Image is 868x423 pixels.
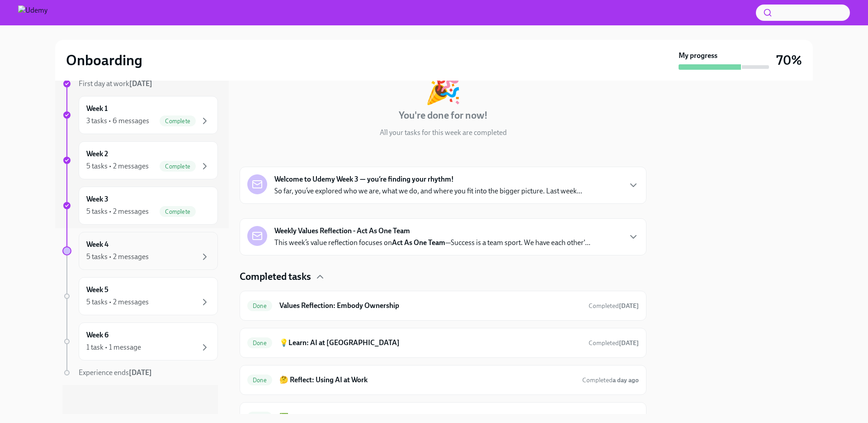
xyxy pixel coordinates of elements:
[62,277,218,315] a: Week 55 tasks • 2 messages
[619,339,639,347] strong: [DATE]
[62,322,218,361] a: Week 61 task • 1 message
[86,116,149,126] div: 3 tasks • 6 messages
[274,174,454,184] strong: Welcome to Udemy Week 3 — you’re finding your rhythm!
[240,270,311,284] h4: Completed tasks
[86,342,141,352] div: 1 task • 1 message
[613,413,639,421] strong: a day ago
[247,414,272,421] span: Done
[274,238,590,248] p: This week’s value reflection focuses on —Success is a team sport. We have each other'...
[240,270,646,284] div: Completed tasks
[679,51,717,61] strong: My progress
[79,368,152,377] span: Experience ends
[79,79,152,88] span: First day at work
[62,141,218,179] a: Week 25 tasks • 2 messagesComplete
[86,149,108,159] h6: Week 2
[247,336,639,350] a: Done💡Learn: AI at [GEOGRAPHIC_DATA]Completed[DATE]
[582,376,639,385] span: August 18th, 2025 10:42
[247,373,639,387] a: Done🤔 Reflect: Using AI at WorkCompleteda day ago
[62,96,218,134] a: Week 13 tasks • 6 messagesComplete
[86,104,108,114] h6: Week 1
[160,118,196,125] span: Complete
[86,161,149,171] div: 5 tasks • 2 messages
[62,187,218,225] a: Week 35 tasks • 2 messagesComplete
[86,252,149,262] div: 5 tasks • 2 messages
[582,376,639,384] span: Completed
[247,303,272,309] span: Done
[86,240,108,250] h6: Week 4
[392,238,445,247] strong: Act As One Team
[62,232,218,270] a: Week 45 tasks • 2 messages
[582,413,639,421] span: Completed
[86,297,149,307] div: 5 tasks • 2 messages
[425,73,462,103] div: 🎉
[62,79,218,89] a: First day at work[DATE]
[274,186,582,196] p: So far, you’ve explored who we are, what we do, and where you fit into the bigger picture. Last w...
[589,339,639,347] span: August 14th, 2025 14:07
[86,285,108,295] h6: Week 5
[380,128,507,138] p: All your tasks for this week are completed
[589,302,639,310] span: Completed
[279,375,575,385] h6: 🤔 Reflect: Using AI at Work
[86,207,149,216] div: 5 tasks • 2 messages
[160,208,196,215] span: Complete
[86,330,108,340] h6: Week 6
[589,339,639,347] span: Completed
[247,340,272,346] span: Done
[18,5,47,20] img: Udemy
[399,109,488,122] h4: You're done for now!
[619,302,639,310] strong: [DATE]
[274,226,410,236] strong: Weekly Values Reflection - Act As One Team
[279,301,581,311] h6: Values Reflection: Embody Ownership
[613,376,639,384] strong: a day ago
[86,194,108,204] h6: Week 3
[247,377,272,384] span: Done
[279,338,581,348] h6: 💡Learn: AI at [GEOGRAPHIC_DATA]
[279,412,575,422] h6: ✅ Do: Experiment with Prompting!
[776,52,802,68] h3: 70%
[129,368,152,377] strong: [DATE]
[582,413,639,422] span: August 18th, 2025 10:43
[66,51,142,69] h2: Onboarding
[247,298,639,313] a: DoneValues Reflection: Embody OwnershipCompleted[DATE]
[589,302,639,310] span: August 12th, 2025 14:06
[160,163,196,170] span: Complete
[129,79,152,88] strong: [DATE]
